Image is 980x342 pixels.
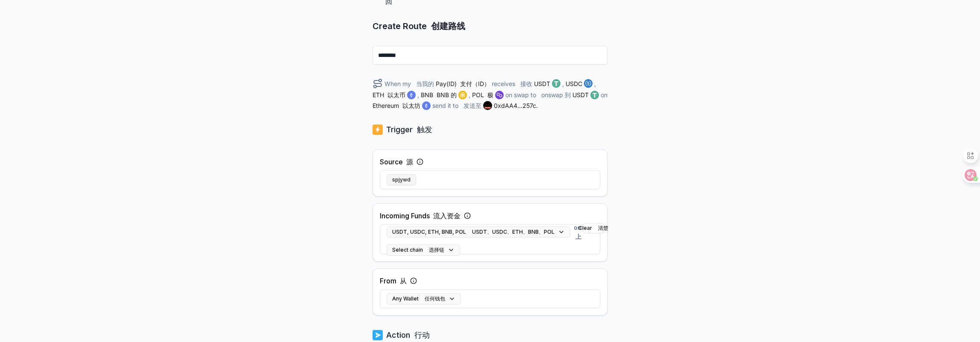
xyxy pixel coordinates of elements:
span: , [594,79,596,88]
span: , [562,79,564,88]
span: ETH [373,90,405,99]
font: 行动 [414,330,430,339]
span: POL [472,90,493,99]
font: 以太坊 [402,102,420,109]
label: From [380,276,407,286]
font: 流入资金 [433,211,461,220]
font: 选择链 [429,247,444,253]
label: Source [380,157,413,167]
font: 清楚 [598,225,608,231]
span: Pay(ID) [436,79,490,88]
span: USDT [534,79,550,88]
img: logo [407,91,416,99]
p: Create Route [373,20,607,32]
p: Trigger [386,124,432,136]
span: , [469,90,470,99]
button: Clear 清楚 [583,223,604,233]
font: 极 [487,91,493,98]
font: 上 [575,233,581,240]
img: logo [458,91,467,99]
font: USDT、USDC、ETH、BNB、POL [472,229,555,235]
label: Incoming Funds [380,211,461,221]
img: logo [590,91,599,99]
font: 当我的 [416,80,434,87]
font: 发送至 [464,102,481,109]
span: on [574,223,583,241]
font: 接收 [520,80,532,87]
button: USDT, USDC, ETH, BNB, POL USDT、USDC、ETH、BNB、POL [387,226,570,238]
button: Any Wallet 任何钱包 [387,293,461,304]
font: BNB 的 [437,91,457,98]
img: logo [422,101,431,110]
img: logo [584,79,593,88]
span: USDC [566,79,582,88]
font: 支付（ID） [460,80,490,87]
span: Ethereum [373,101,420,110]
img: logo [552,79,560,88]
p: Action [386,329,430,341]
img: logo [373,329,383,341]
button: Select chain 选择链 [387,244,460,256]
img: logo [373,124,383,136]
font: 从 [400,277,407,285]
font: 触发 [417,125,432,134]
button: spjywd [387,174,416,185]
font: 任何钱包 [425,295,445,302]
font: onswap 到 [541,91,571,98]
span: 0xdAA4...257c . [494,101,538,110]
font: 创建路线 [431,21,465,31]
font: 源 [406,158,413,166]
span: , [417,90,419,99]
span: USDT [572,90,589,99]
img: logo [495,91,504,99]
div: When my receives on swap to on send it to [373,78,607,110]
span: BNB [421,90,457,99]
font: 以太币 [387,91,405,98]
